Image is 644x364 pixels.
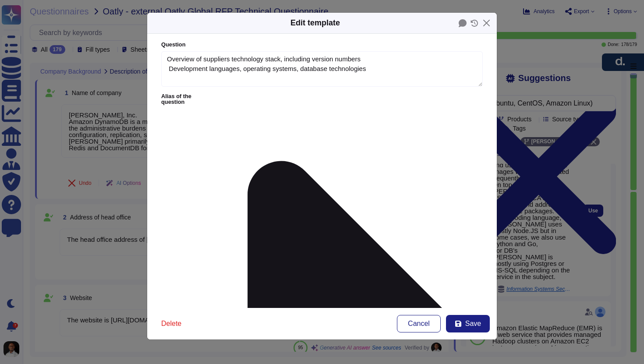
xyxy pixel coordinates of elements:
div: Edit template [290,17,340,29]
span: Save [465,320,481,327]
button: Delete [154,315,188,332]
button: Cancel [397,315,441,332]
span: Delete [161,320,181,327]
span: Cancel [408,320,430,327]
button: Close [480,16,493,30]
label: Question [161,42,483,48]
textarea: Overview of suppliers technology stack, including version numbers Development languages, operatin... [161,51,483,87]
button: Save [446,315,490,332]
